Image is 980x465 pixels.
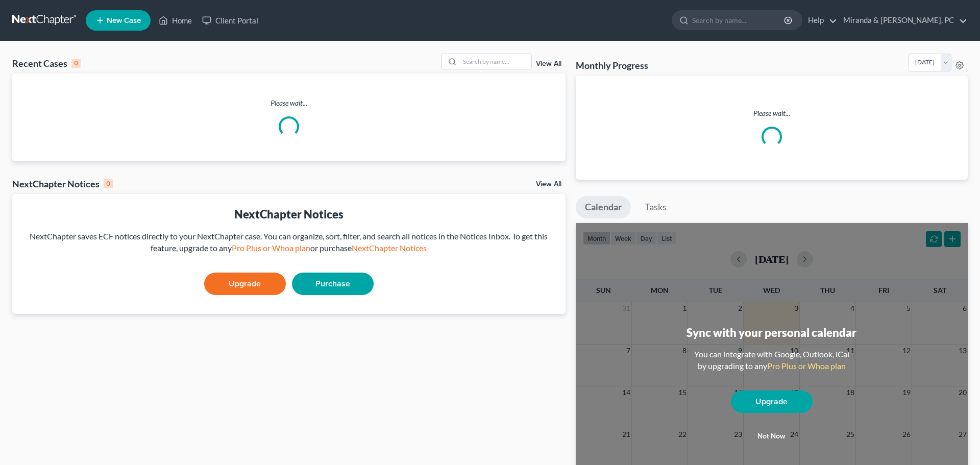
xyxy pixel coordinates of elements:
div: Sync with your personal calendar [687,325,856,340]
a: Tasks [635,196,676,218]
div: NextChapter Notices [20,206,557,222]
div: 0 [104,179,113,188]
a: View All [536,60,561,67]
a: Pro Plus or Whoa plan [767,361,846,371]
p: Please wait... [12,98,566,108]
div: NextChapter saves ECF notices directly to your NextChapter case. You can organize, sort, filter, ... [20,231,557,254]
p: Please wait... [584,108,960,118]
h3: Monthly Progress [576,59,648,71]
a: Client Portal [197,11,263,30]
input: Search by name... [692,11,786,30]
a: Home [154,11,197,30]
a: View All [536,181,561,188]
a: Calendar [576,196,631,218]
a: Miranda & [PERSON_NAME], PC [838,11,967,30]
div: NextChapter Notices [12,178,113,190]
a: Upgrade [731,390,813,413]
div: Recent Cases [12,57,81,69]
button: Not now [731,426,813,447]
input: Search by name... [460,54,531,69]
span: New Case [107,17,141,25]
div: You can integrate with Google, Outlook, iCal by upgrading to any [690,349,853,372]
a: Help [803,11,837,30]
a: Upgrade [204,273,286,295]
div: 0 [71,59,81,68]
a: Purchase [292,273,374,295]
a: Pro Plus or Whoa plan [232,243,310,253]
a: NextChapter Notices [352,243,427,253]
